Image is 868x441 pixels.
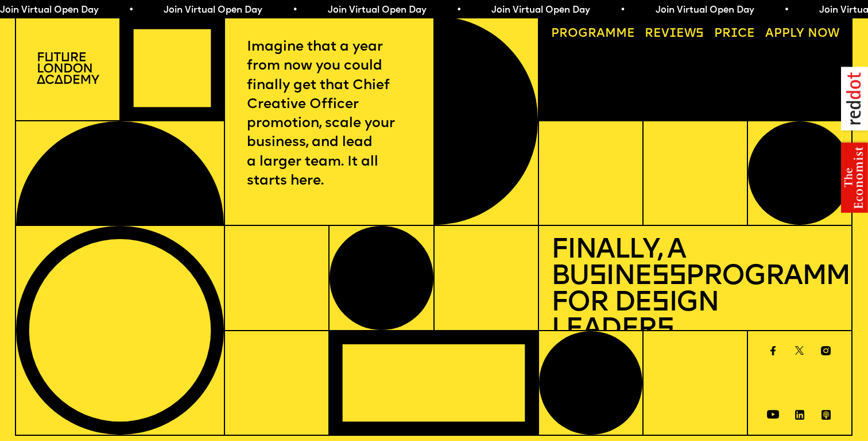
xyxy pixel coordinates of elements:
span: • [455,6,460,15]
a: Apply now [759,22,845,47]
span: • [128,6,133,15]
p: Imagine that a year from now you could finally get that Chief Creative Officer promotion, scale y... [247,38,412,191]
span: • [619,6,625,15]
span: • [292,6,297,15]
span: s [589,263,606,291]
span: • [783,6,788,15]
span: a [596,28,605,40]
a: Reviews [639,22,710,47]
h1: Finally, a Bu ine Programme for De ign Leader [551,238,839,344]
span: s [657,316,674,344]
span: s [652,290,669,317]
a: Programme [545,22,641,47]
span: ss [652,263,685,291]
span: A [765,28,774,40]
a: Price [708,22,761,47]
